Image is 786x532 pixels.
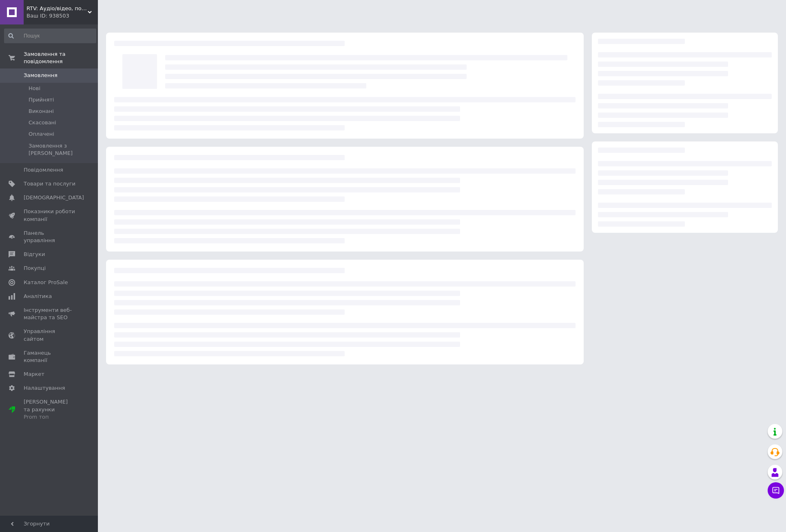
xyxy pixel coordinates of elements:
[24,166,63,174] span: Повідомлення
[24,194,84,201] span: [DEMOGRAPHIC_DATA]
[29,130,54,138] span: Оплачені
[24,398,75,421] span: [PERSON_NAME] та рахунки
[24,279,68,286] span: Каталог ProSale
[768,482,784,499] button: Чат з покупцем
[24,265,46,272] span: Покупці
[24,371,44,378] span: Маркет
[24,307,75,321] span: Інструменти веб-майстра та SEO
[4,29,96,43] input: Пошук
[29,108,54,115] span: Виконані
[29,85,40,92] span: Нові
[24,208,75,223] span: Показники роботи компанії
[24,230,75,244] span: Панель управління
[24,384,65,392] span: Налаштування
[24,413,75,421] div: Prom топ
[24,51,98,65] span: Замовлення та повідомлення
[24,293,52,300] span: Аналітика
[24,328,75,342] span: Управління сайтом
[24,180,75,188] span: Товари та послуги
[24,72,58,79] span: Замовлення
[24,251,45,258] span: Відгуки
[27,12,98,20] div: Ваш ID: 938503
[29,119,56,126] span: Скасовані
[24,349,75,364] span: Гаманець компанії
[29,96,54,104] span: Прийняті
[29,142,95,157] span: Замовлення з [PERSON_NAME]
[27,5,88,12] span: RTV: Аудіо/відео, побутова та комп'ютерна техніка з Європи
